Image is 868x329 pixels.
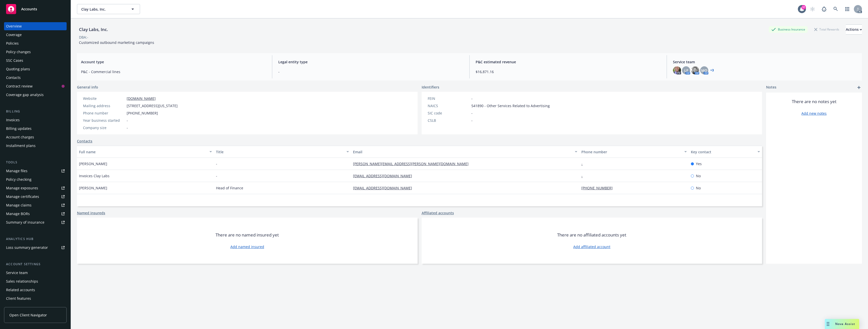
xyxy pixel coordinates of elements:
span: Head of Finance [216,185,243,191]
a: [EMAIL_ADDRESS][DOMAIN_NAME] [353,173,416,178]
a: Installment plans [4,142,67,150]
a: Invoices [4,116,67,124]
div: Key contact [691,149,754,155]
div: Billing updates [6,125,32,133]
div: Clay Labs, Inc. [77,26,110,33]
span: Invoices Clay Labs [79,173,110,178]
div: Manage files [6,167,28,175]
a: Sales relationships [4,277,67,285]
a: Add affiliated account [573,244,610,249]
img: photo [673,66,681,74]
div: Manage certificates [6,193,39,201]
a: Quoting plans [4,65,67,73]
button: Full name [77,146,214,158]
a: Policy changes [4,48,67,56]
a: Manage certificates [4,193,67,201]
div: DBA: - [79,35,88,40]
div: Client features [6,294,31,303]
div: Tools [4,160,67,165]
a: Billing updates [4,125,67,133]
div: Company size [83,125,125,130]
span: Clay Labs, Inc. [81,7,125,12]
a: Switch app [842,4,852,14]
div: Account charges [6,133,34,141]
a: Named insureds [77,210,105,216]
a: SSC Cases [4,56,67,65]
a: Coverage gap analysis [4,91,67,99]
div: SIC code [428,110,469,116]
span: [PHONE_NUMBER] [127,110,158,116]
img: photo [691,66,699,74]
span: Service team [673,59,858,65]
a: Coverage [4,31,67,39]
a: [PHONE_NUMBER] [581,186,617,190]
div: Policies [6,39,19,47]
div: Service team [6,269,28,277]
a: Related accounts [4,286,67,294]
div: Sales relationships [6,277,38,285]
a: Manage files [4,167,67,175]
div: Summary of insurance [6,218,44,226]
div: Account settings [4,262,67,267]
span: Yes [696,161,702,166]
a: [PERSON_NAME][EMAIL_ADDRESS][PERSON_NAME][DOMAIN_NAME] [353,161,473,166]
div: Total Rewards [812,26,842,33]
span: $16,871.16 [476,69,661,74]
span: - [278,69,463,74]
span: Notes [766,84,776,91]
a: Account charges [4,133,67,141]
a: Client features [4,294,67,303]
span: P&C estimated revenue [476,59,661,65]
span: - [471,96,473,101]
a: Add new notes [801,111,827,116]
div: Coverage [6,31,22,39]
button: Actions [846,24,862,35]
div: Analytics hub [4,236,67,242]
a: Overview [4,22,67,30]
a: +3 [710,69,714,72]
button: Email [351,146,579,158]
a: Search [831,4,841,14]
div: Manage BORs [6,210,30,218]
span: Open Client Navigator [9,312,47,318]
div: FEIN [428,96,469,101]
a: Service team [4,269,67,277]
div: Contract review [6,82,33,90]
span: P&C - Commercial lines [81,69,266,74]
a: Manage exposures [4,184,67,192]
span: There are no notes yet [792,99,836,105]
span: Legal entity type [278,59,463,65]
a: Contract review [4,82,67,90]
a: add [856,84,862,91]
div: NAICS [428,103,469,108]
div: Related accounts [6,286,35,294]
div: Quoting plans [6,65,30,73]
div: Manage exposures [6,184,38,192]
div: Year business started [83,118,125,123]
span: 541890 - Other Services Related to Advertising [471,103,550,108]
a: Start snowing [807,4,818,14]
div: Phone number [83,110,125,116]
div: Policy changes [6,48,31,56]
button: Key contact [689,146,762,158]
span: Accounts [21,7,37,11]
button: Title [214,146,351,158]
a: Contacts [4,74,67,82]
div: SSC Cases [6,56,23,65]
div: Contacts [6,74,21,82]
button: Phone number [579,146,689,158]
a: - [581,161,587,166]
div: Loss summary generator [6,244,48,252]
span: Customized outbound marketing campaigns [79,40,154,45]
div: Invoices [6,116,20,124]
span: [PERSON_NAME] [79,185,107,191]
span: No [696,185,701,191]
div: Billing [4,109,67,114]
span: Account type [81,59,266,65]
a: Manage claims [4,201,67,209]
span: - [471,110,473,116]
span: There are no affiliated accounts yet [557,232,626,238]
a: [EMAIL_ADDRESS][DOMAIN_NAME] [353,186,416,190]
